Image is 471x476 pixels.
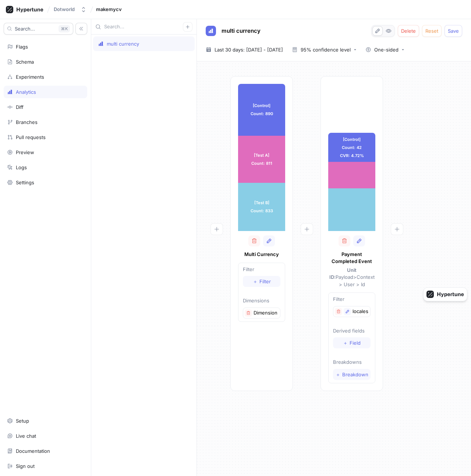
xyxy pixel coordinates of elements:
[54,6,75,13] div: Dotworld
[259,279,271,284] span: Filter
[374,47,399,52] div: One-sided
[422,25,442,37] button: Reset
[333,337,371,348] button: ＋Field
[238,183,285,231] div: [Test B] Count: 833
[333,359,371,366] p: Breakdowns
[238,251,285,258] p: Multi Currency
[243,266,280,273] p: Filter
[222,28,261,34] span: multi currency
[401,29,416,33] span: Delete
[16,104,24,110] div: Diff
[342,372,368,377] span: Breakdown
[59,25,70,32] div: K
[16,180,34,185] div: Settings
[328,251,375,265] p: Payment Completed Event
[16,44,28,50] div: Flags
[16,59,34,65] div: Schema
[253,279,258,284] span: ＋
[4,445,87,457] a: Documentation
[16,448,50,454] div: Documentation
[16,418,29,424] div: Setup
[15,26,35,31] span: Search...
[333,296,371,303] p: Filter
[107,41,139,47] div: multi currency
[16,119,38,125] div: Branches
[215,46,283,53] span: Last 30 days: [DATE] - [DATE]
[301,47,351,52] div: 95% confidence level
[16,134,46,140] div: Pull requests
[333,369,371,380] button: ＋Breakdown
[104,23,183,31] input: Search...
[362,44,407,55] button: One-sided
[448,29,459,33] span: Save
[238,136,285,183] div: [Test A] Count: 811
[289,44,360,55] button: 95% confidence level
[16,433,36,439] div: Live chat
[16,89,36,95] div: Analytics
[238,84,285,135] div: [Control] Count: 890
[353,308,369,315] p: locales filter
[243,297,280,305] p: Dimensions
[336,372,340,377] span: ＋
[254,309,279,317] p: Dimension 1
[425,29,438,33] span: Reset
[16,164,27,170] div: Logs
[243,276,280,287] button: ＋Filter
[16,463,35,469] div: Sign out
[51,3,89,15] button: Dotworld
[328,267,375,288] p: Payload > Context > User > Id
[16,74,44,80] div: Experiments
[333,327,371,335] p: Derived fields
[398,25,419,37] button: Delete
[350,341,361,345] span: Field
[16,149,34,155] div: Preview
[328,133,375,162] div: [Control] Count: 42 CVR: 4.72%
[343,341,348,345] span: ＋
[96,7,122,12] span: makemycv
[445,25,462,37] button: Save
[4,23,73,35] button: Search...K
